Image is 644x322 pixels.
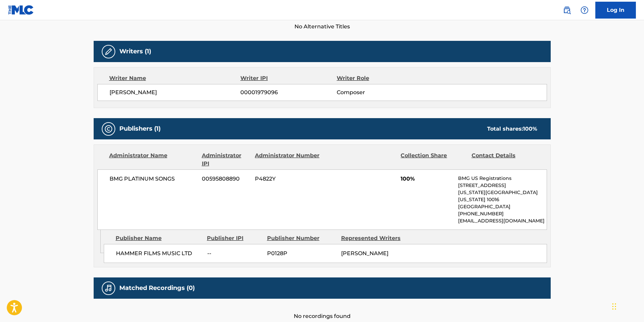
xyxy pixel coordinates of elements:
a: Public Search [560,3,574,17]
span: BMG PLATINUM SONGS [110,175,197,183]
p: [EMAIL_ADDRESS][DOMAIN_NAME] [458,217,546,224]
p: [US_STATE][GEOGRAPHIC_DATA][US_STATE] 10016 [458,189,546,203]
h5: Publishers (1) [119,125,161,133]
p: [PHONE_NUMBER] [458,210,546,217]
div: Represented Writers [341,234,410,242]
div: Publisher Number [267,234,336,242]
h5: Matched Recordings (0) [119,284,195,292]
div: Administrator Number [255,152,320,168]
img: Publishers [104,125,113,133]
iframe: Chat Widget [610,290,644,322]
div: Writer Role [337,74,424,82]
span: [PERSON_NAME] [341,250,388,257]
div: Administrator Name [109,152,197,168]
div: Total shares: [487,125,537,133]
h5: Writers (1) [119,48,151,55]
div: Drag [612,296,616,317]
span: P4822Y [255,175,320,183]
span: [PERSON_NAME] [110,88,241,97]
div: Collection Share [401,152,466,168]
div: Writer IPI [240,74,337,82]
img: help [580,6,589,14]
span: P0128P [267,249,336,258]
span: -- [207,249,262,258]
a: Log In [595,2,636,19]
span: No Alternative Titles [94,23,551,31]
div: Publisher IPI [207,234,262,242]
span: HAMMER FILMS MUSIC LTD [116,249,202,258]
img: Matched Recordings [104,284,113,292]
span: 00001979096 [240,88,336,97]
span: Composer [337,88,424,97]
p: [GEOGRAPHIC_DATA] [458,203,546,210]
p: BMG US Registrations [458,175,546,182]
p: [STREET_ADDRESS] [458,182,546,189]
img: MLC Logo [8,5,34,15]
img: search [563,6,571,14]
div: Contact Details [472,152,537,168]
span: 100 % [523,126,537,132]
span: 100% [401,175,453,183]
img: Writers [104,48,113,56]
div: Administrator IPI [202,152,250,168]
span: 00595808890 [202,175,250,183]
div: Writer Name [109,74,241,82]
div: No recordings found [94,299,551,320]
div: Help [578,3,591,17]
div: Publisher Name [116,234,202,242]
